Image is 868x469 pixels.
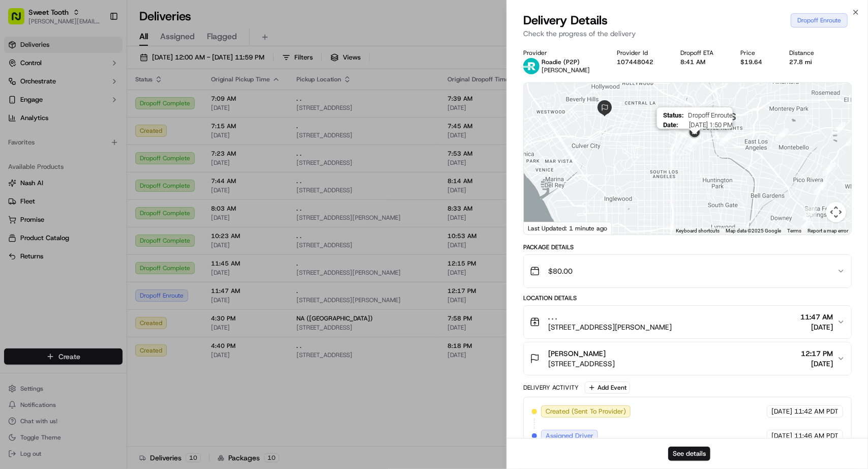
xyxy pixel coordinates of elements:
div: Start new chat [46,97,167,107]
span: Assigned Driver [546,431,593,441]
span: Date : [663,121,678,129]
img: Google [526,221,560,234]
div: 36 [719,133,732,146]
span: [DATE] [801,359,833,369]
span: [DATE] [800,322,833,332]
div: 17 [851,129,864,142]
div: 8:41 AM [680,58,724,66]
div: 34 [832,122,846,135]
span: [DATE] [771,431,792,441]
span: [STREET_ADDRESS][PERSON_NAME] [548,322,672,332]
span: 11:46 AM PDT [794,431,839,441]
p: Check the progress of the delivery [523,28,852,39]
button: Start new chat [173,100,185,112]
button: [PERSON_NAME][STREET_ADDRESS]12:17 PM[DATE] [524,342,851,375]
button: See all [158,130,185,142]
img: Regen Pajulas [10,175,26,191]
span: 11:42 AM PDT [794,407,839,416]
div: 11 [797,221,811,234]
div: Last Updated: 1 minute ago [524,222,612,234]
span: API Documentation [96,227,163,237]
div: 15 [822,163,835,176]
span: Delivery Details [523,12,608,28]
span: [DATE] [771,407,792,416]
img: 1753817452368-0c19585d-7be3-40d9-9a41-2dc781b3d1eb [21,97,40,115]
span: Status : [663,111,683,119]
img: Bea Lacdao [10,148,26,164]
span: Knowledge Base [20,227,78,237]
a: 💻API Documentation [82,223,167,241]
span: [STREET_ADDRESS] [548,359,615,369]
div: Provider Id [617,49,664,57]
div: $19.64 [740,58,773,66]
span: • [76,185,80,193]
span: Regen Pajulas [32,185,74,193]
div: Past conversations [10,132,68,140]
span: [DATE] [82,185,103,193]
div: Price [740,49,773,57]
button: 107448042 [617,58,653,66]
button: Add Event [585,382,630,394]
img: roadie-logo-v2.jpg [523,58,540,74]
button: See details [668,447,710,461]
div: 📗 [10,228,18,236]
div: 14 [814,182,827,195]
div: 35 [775,128,789,141]
button: . . .[STREET_ADDRESS][PERSON_NAME]11:47 AM[DATE] [524,306,851,338]
span: Created (Sent To Provider) [546,407,626,416]
a: Powered byPylon [72,251,123,259]
span: 11:47 AM [800,312,833,322]
a: Report a map error [807,228,848,233]
div: 16 [846,133,859,146]
span: [PERSON_NAME] [548,348,606,359]
button: Keyboard shortcuts [676,227,720,234]
div: 27.8 mi [789,58,825,66]
div: We're available if you need us! [46,107,140,115]
span: [DATE] [90,157,111,165]
span: 12:17 PM [801,348,833,359]
a: Terms (opens in new tab) [787,228,801,233]
div: Location Details [523,294,852,302]
p: Welcome 👋 [10,40,185,56]
img: 1736555255976-a54dd68f-1ca7-489b-9aae-adbdc363a1c4 [20,185,28,193]
button: Map camera controls [826,202,846,222]
button: $80.00 [524,255,851,287]
input: Got a question? Start typing here... [26,65,183,76]
span: [PERSON_NAME] [542,66,590,74]
span: Map data ©2025 Google [726,228,781,233]
div: Dropoff ETA [680,49,724,57]
span: • [84,157,88,165]
div: Distance [789,49,825,57]
span: Pylon [101,252,123,259]
a: 📗Knowledge Base [6,223,82,241]
span: $80.00 [548,266,573,276]
div: Package Details [523,243,852,251]
div: 12 [803,207,816,220]
div: Delivery Activity [523,384,579,392]
a: Open this area in Google Maps (opens a new window) [526,221,560,234]
img: 1736555255976-a54dd68f-1ca7-489b-9aae-adbdc363a1c4 [20,158,28,166]
span: Dropoff Enroute [687,111,732,119]
div: Provider [523,49,601,57]
div: 37 [688,134,701,148]
span: [DATE] 1:50 PM [682,121,732,129]
p: Roadie (P2P) [542,58,590,66]
img: 1736555255976-a54dd68f-1ca7-489b-9aae-adbdc363a1c4 [10,97,28,115]
img: Nash [10,10,31,30]
div: 💻 [86,228,94,236]
span: [PERSON_NAME] [32,157,82,165]
span: . . . [548,312,557,322]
